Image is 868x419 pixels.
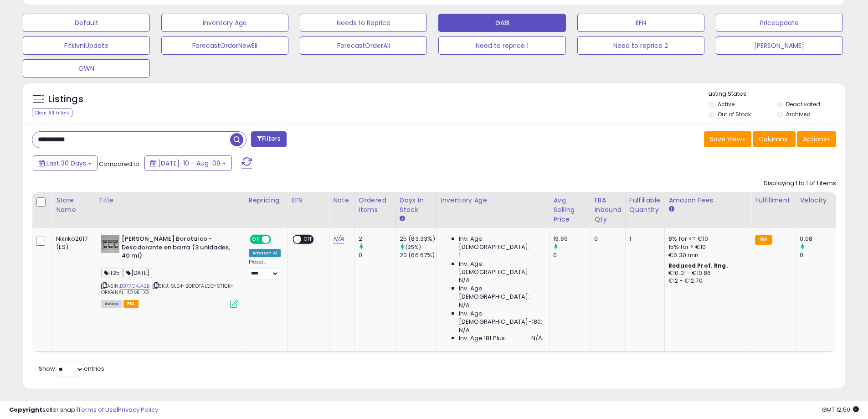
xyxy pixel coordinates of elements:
[46,159,86,168] span: Last 30 Days
[78,405,117,414] a: Terms of Use
[101,235,238,307] div: ASIN:
[32,109,72,117] div: Clear All Filters
[718,100,734,108] label: Active
[459,251,461,259] span: 1
[400,196,433,215] div: Days In Stock
[668,243,744,251] div: 15% for > €10
[577,14,704,32] button: EFN
[123,268,152,278] span: [DATE]
[249,249,281,257] div: Amazon AI
[716,14,843,32] button: PriceUpdate
[359,235,395,243] div: 2
[99,196,241,205] div: Title
[123,300,139,308] span: FBA
[459,326,470,334] span: N/A
[101,235,119,253] img: 419g2FGRyAL._SL40_.jpg
[359,196,392,215] div: Ordered Items
[144,155,232,171] button: [DATE]-10 - Aug-08
[161,14,288,32] button: Inventory Age
[822,405,859,414] span: 2025-09-8 12:50 GMT
[668,235,744,243] div: 8% for <= €10
[56,235,88,251] div: Nikilko2017 (ES)
[459,276,470,285] span: N/A
[629,196,661,215] div: Fulfillable Quantity
[553,251,590,259] div: 0
[553,235,590,243] div: 19.69
[459,260,542,276] span: Inv. Age [DEMOGRAPHIC_DATA]:
[400,215,405,223] small: Days In Stock.
[400,235,437,243] div: 25 (83.33%)
[594,235,618,243] div: 0
[56,196,91,215] div: Store Name
[438,36,565,55] button: Need to reprice 1
[9,405,42,414] strong: Copyright
[161,36,288,55] button: ForecastOrderNewEli
[292,196,325,205] div: EFN
[668,262,728,269] b: Reduced Prof. Rng.
[764,179,836,188] div: Displaying 1 to 1 of 1 items
[158,159,221,168] span: [DATE]-10 - Aug-08
[759,134,787,144] span: Columns
[333,196,351,205] div: Note
[786,110,811,118] label: Archived
[333,234,344,243] a: N/A
[594,196,621,224] div: FBA inbound Qty
[251,236,262,243] span: ON
[101,282,234,296] span: | SKU: SL24-BOROTALCO-STICK-ORIGINAL-40ML-X3
[668,277,744,285] div: €12 - €12.70
[709,90,845,98] p: Listing States:
[249,196,284,205] div: Repricing
[755,235,772,245] small: FBA
[459,334,507,342] span: Inv. Age 181 Plus:
[120,282,150,290] a: B077Q4J42B
[9,406,158,414] div: seller snap | |
[459,310,542,326] span: Inv. Age [DEMOGRAPHIC_DATA]-180:
[118,405,158,414] a: Privacy Policy
[668,251,744,259] div: €0.30 min
[23,36,150,55] button: FitkivniUpdate
[99,160,141,168] span: Compared to:
[755,196,792,205] div: Fulfillment
[406,243,421,251] small: (25%)
[668,196,747,205] div: Amazon Fees
[441,196,545,205] div: Inventory Age
[101,268,123,278] span: IT25
[553,196,586,224] div: Avg Selling Price
[668,205,674,213] small: Amazon Fees.
[753,131,796,147] button: Columns
[301,236,316,243] span: OFF
[786,100,820,108] label: Deactivated
[704,131,751,147] button: Save View
[359,251,395,259] div: 0
[716,36,843,55] button: [PERSON_NAME]
[800,196,833,205] div: Velocity
[718,110,751,118] label: Out of Stock
[48,93,83,106] h5: Listings
[251,131,287,147] button: Filters
[269,236,284,243] span: OFF
[23,14,150,32] button: Default
[797,131,836,147] button: Actions
[39,364,104,373] span: Show: entries
[249,259,281,279] div: Preset:
[300,14,427,32] button: Needs to Reprice
[459,301,470,310] span: N/A
[577,36,704,55] button: Need to reprice 2
[300,36,427,55] button: ForecastOrderAll
[800,235,837,243] div: 0.08
[459,285,542,301] span: Inv. Age [DEMOGRAPHIC_DATA]:
[629,235,657,243] div: 1
[459,235,542,251] span: Inv. Age [DEMOGRAPHIC_DATA]:
[33,155,98,171] button: Last 30 Days
[668,269,744,277] div: €10.01 - €10.86
[531,334,542,342] span: N/A
[101,300,122,308] span: All listings currently available for purchase on Amazon
[800,251,837,259] div: 0
[122,235,232,263] b: [PERSON_NAME] Borotalco - Desodorante en barra (3 unidades, 40 ml)
[23,59,150,78] button: OWN
[438,14,565,32] button: GABI
[400,251,437,259] div: 20 (66.67%)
